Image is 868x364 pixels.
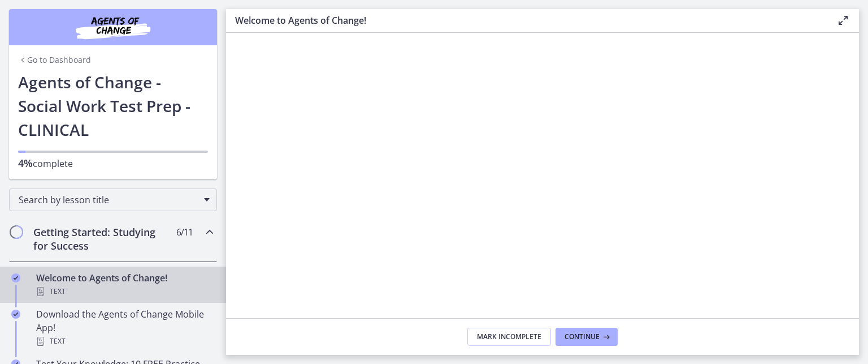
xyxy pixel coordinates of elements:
a: Go to Dashboard [18,54,91,66]
h3: Welcome to Agents of Change! [235,14,818,27]
span: 4% [18,156,33,170]
p: complete [18,156,208,170]
div: Download the Agents of Change Mobile App! [36,307,212,348]
button: Mark Incomplete [467,328,551,346]
span: Search by lesson title [19,194,198,206]
span: Continue [565,332,600,341]
i: Completed [11,310,20,319]
div: Text [36,285,212,298]
img: Agents of Change [45,14,181,41]
div: Search by lesson title [9,189,217,211]
span: Mark Incomplete [477,332,541,341]
h2: Getting Started: Studying for Success [33,225,171,252]
button: Continue [555,328,618,346]
span: 6 / 11 [176,225,193,239]
h1: Agents of Change - Social Work Test Prep - CLINICAL [18,70,208,142]
div: Text [36,335,212,348]
i: Completed [11,273,20,282]
div: Welcome to Agents of Change! [36,271,212,298]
